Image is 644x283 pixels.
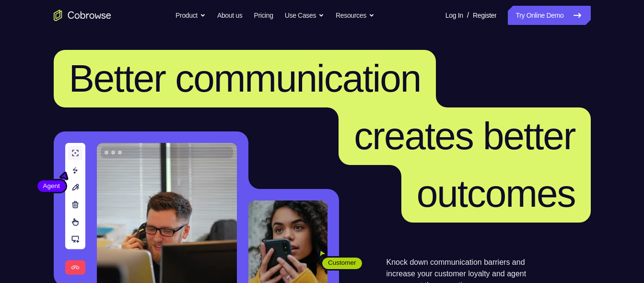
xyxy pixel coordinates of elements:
[473,6,496,25] a: Register
[417,172,575,215] span: outcomes
[336,6,375,25] button: Resources
[254,6,273,25] a: Pricing
[176,6,206,25] button: Product
[69,57,421,100] span: Better communication
[217,6,242,25] a: About us
[445,6,463,25] a: Log In
[354,115,575,157] span: creates better
[285,6,324,25] button: Use Cases
[467,10,469,21] span: /
[508,6,590,25] a: Try Online Demo
[54,10,111,21] a: Go to the home page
